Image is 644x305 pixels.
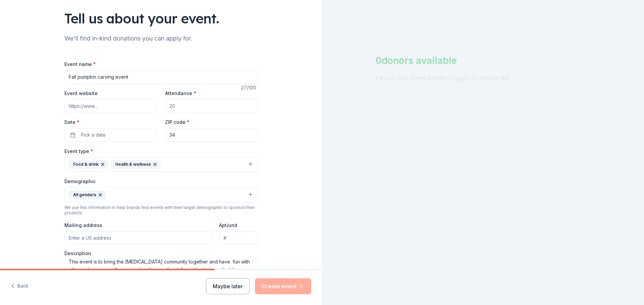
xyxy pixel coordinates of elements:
[64,33,258,44] div: We'll find in-kind donations you can apply for.
[165,90,196,97] label: Attendance
[64,70,258,84] input: Spring Fundraiser
[241,84,258,92] div: 27 /100
[64,259,258,289] textarea: This event is to bring the [MEDICAL_DATA] community together and have fun with others who are vis...
[64,90,98,97] label: Event website
[64,61,96,68] label: Event name
[165,99,258,112] input: 20
[64,187,258,202] button: All genders
[64,99,157,112] input: https://www...
[64,205,258,216] div: We use this information to help brands find events with their target demographic to sponsor their...
[64,128,157,142] button: Pick a date
[219,231,258,245] input: #
[69,190,106,199] div: All genders
[219,222,237,229] label: Apt/unit
[64,250,91,257] label: Description
[165,119,190,126] label: ZIP code
[64,178,96,185] label: Demographic
[64,119,157,126] label: Date
[165,128,258,142] input: 12345 (U.S. only)
[64,9,258,28] div: Tell us about your event.
[81,131,106,139] span: Pick a date
[64,157,258,172] button: Food & drinkHealth & wellness
[64,222,102,229] label: Mailing address
[64,231,214,245] input: Enter a US address
[11,279,29,293] button: Back
[69,160,108,169] div: Food & drink
[64,148,93,155] label: Event type
[111,160,161,169] div: Health & wellness
[206,278,250,294] button: Maybe later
